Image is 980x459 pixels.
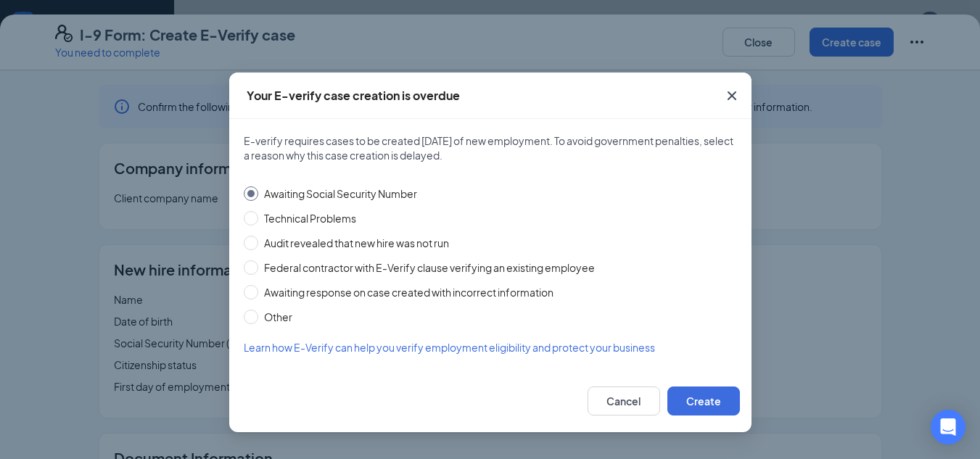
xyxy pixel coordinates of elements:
a: Learn how E-Verify can help you verify employment eligibility and protect your business [244,339,737,355]
span: Awaiting response on case created with incorrect information [258,284,559,300]
button: Create [667,386,740,415]
span: Audit revealed that new hire was not run [258,235,455,251]
div: Open Intercom Messenger [931,410,965,444]
span: Awaiting Social Security Number [258,186,423,202]
button: Cancel [588,386,660,415]
span: Learn how E-Verify can help you verify employment eligibility and protect your business [244,341,655,354]
button: Close [712,73,752,119]
svg: Cross [723,87,741,104]
span: Technical Problems [258,210,362,226]
span: Federal contractor with E-Verify clause verifying an existing employee [258,260,601,276]
span: Other [258,309,298,325]
div: Your E-verify case creation is overdue [247,88,460,104]
span: E-verify requires cases to be created [DATE] of new employment. To avoid government penalties, se... [244,133,737,162]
